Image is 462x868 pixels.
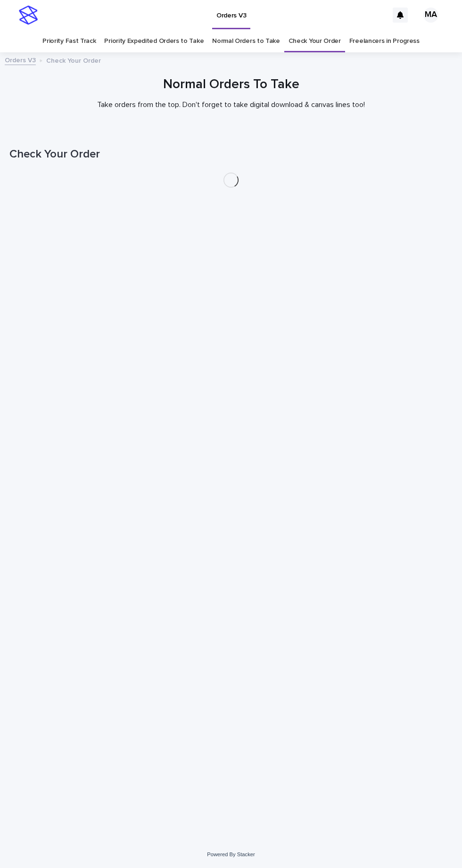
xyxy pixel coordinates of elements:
[212,30,280,52] a: Normal Orders to Take
[46,55,101,65] p: Check Your Order
[42,100,420,109] p: Take orders from the top. Don't forget to take digital download & canvas lines too!
[9,77,453,93] h1: Normal Orders To Take
[423,8,438,23] div: MA
[19,6,38,25] img: stacker-logo-s-only.png
[5,54,36,65] a: Orders V3
[9,148,453,161] h1: Check Your Order
[42,30,96,52] a: Priority Fast Track
[349,30,420,52] a: Freelancers in Progress
[104,30,204,52] a: Priority Expedited Orders to Take
[207,851,255,857] a: Powered By Stacker
[289,30,341,52] a: Check Your Order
